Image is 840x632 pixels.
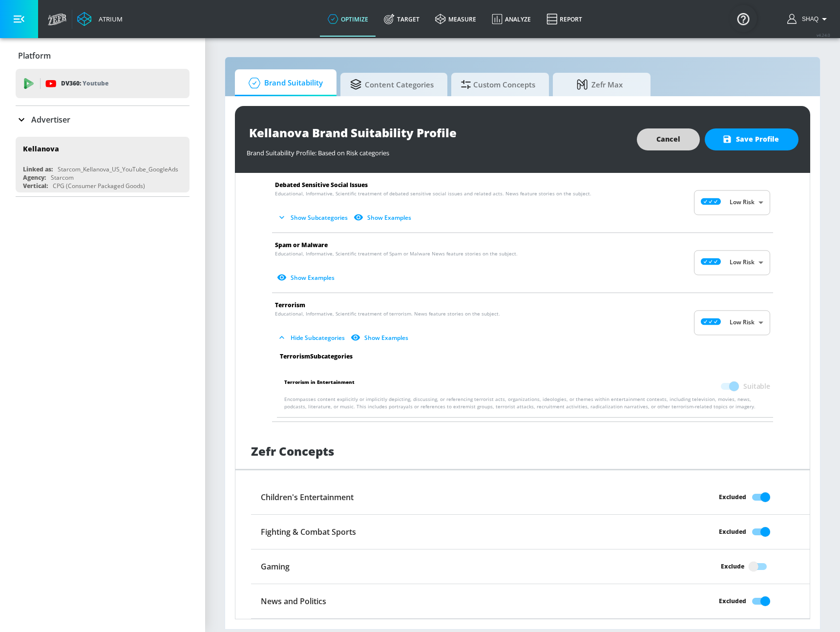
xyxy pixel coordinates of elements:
a: Atrium [77,12,123,26]
p: Encompasses content explicitly or implicitly depicting, discussing, or referencing terrorist acts... [284,396,770,410]
h1: Zefr Concepts [251,443,334,459]
span: Zefr Max [563,73,637,96]
div: Kellanova [23,144,59,153]
h6: Fighting & Combat Sports [261,527,356,537]
h6: Children's Entertainment [261,492,354,503]
span: login as: shaquille.huang@zefr.com [798,16,819,22]
div: Advertiser [16,106,189,133]
p: Low Risk [730,318,755,327]
span: Save Profile [724,133,779,146]
button: Show Examples [349,330,412,346]
a: measure [427,1,484,37]
span: Suitable [743,381,770,391]
div: Excluded [719,527,746,537]
div: Terrorism Subcategories [272,353,778,360]
div: Starcom [51,173,74,182]
button: Show Subcategories [275,210,352,226]
h6: Gaming [261,561,290,572]
div: Starcom_Kellanova_US_YouTube_GoogleAds [58,165,178,173]
a: Analyze [484,1,539,37]
div: CPG (Consumer Packaged Goods) [53,182,145,190]
div: Excluded [719,596,746,606]
button: Shaq [787,13,830,25]
p: Advertiser [31,114,70,125]
div: Linked as: [23,165,53,173]
a: Report [539,1,590,37]
span: Debated Sensitive Social Issues [275,181,368,189]
span: Custom Concepts [461,73,535,96]
p: Low Risk [730,198,755,207]
div: Vertical: [23,182,48,190]
a: optimize [320,1,376,37]
div: Exclude [721,561,744,571]
span: Educational, Informative, Scientific treatment of Spam or Malware News feature stories on the sub... [275,250,518,257]
div: Atrium [95,15,123,23]
span: Cancel [656,133,680,146]
div: Brand Suitability Profile: Based on Risk categories [247,144,627,157]
button: Open Resource Center [730,5,757,32]
span: Content Categories [350,73,434,96]
h6: News and Politics [261,596,326,607]
p: DV360: [61,78,108,89]
p: Low Risk [730,258,755,267]
span: Brand Suitability [245,71,323,95]
button: Save Profile [705,128,798,150]
span: Spam or Malware [275,241,328,249]
p: Youtube [83,78,108,88]
span: Educational, Informative, Scientific treatment of terrorism. News feature stories on the subject. [275,310,500,317]
button: Hide Subcategories [275,330,349,346]
span: Terrorism in Entertainment [284,377,355,396]
span: Educational, Informative, Scientific treatment of debated sensitive social issues and related act... [275,190,591,197]
span: v 4.24.0 [817,32,830,38]
div: KellanovaLinked as:Starcom_Kellanova_US_YouTube_GoogleAdsAgency:StarcomVertical:CPG (Consumer Pac... [16,137,189,192]
div: Platform [16,42,189,69]
div: DV360: Youtube [16,69,189,98]
div: Agency: [23,173,46,182]
span: Terrorism [275,301,305,309]
p: Platform [18,50,51,61]
div: Excluded [719,492,746,502]
button: Show Examples [352,210,415,226]
button: Show Examples [275,270,338,286]
a: Target [376,1,427,37]
button: Cancel [637,128,700,150]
